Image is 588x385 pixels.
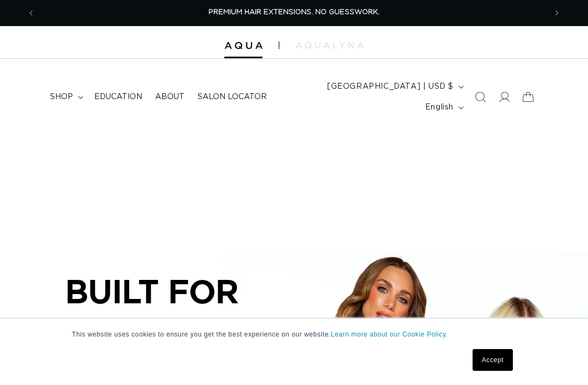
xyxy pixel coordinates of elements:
[473,349,513,371] a: Accept
[224,42,262,50] img: Aqua Hair Extensions
[19,3,43,23] button: Previous announcement
[72,329,516,339] p: This website uses cookies to ensure you get the best experience on our website.
[327,81,454,93] span: [GEOGRAPHIC_DATA] | USD $
[149,85,191,108] a: About
[209,9,379,16] span: PREMIUM HAIR EXTENSIONS. NO GUESSWORK.
[545,3,569,23] button: Next announcement
[155,92,185,102] span: About
[419,97,468,118] button: English
[88,85,149,108] a: Education
[296,42,364,48] img: aqualyna.com
[321,76,468,97] button: [GEOGRAPHIC_DATA] | USD $
[44,85,88,108] summary: shop
[94,92,142,102] span: Education
[191,85,273,108] a: Salon Locator
[198,92,267,102] span: Salon Locator
[425,102,454,113] span: English
[468,85,492,109] summary: Search
[50,92,73,102] span: shop
[331,331,448,338] a: Learn more about our Cookie Policy.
